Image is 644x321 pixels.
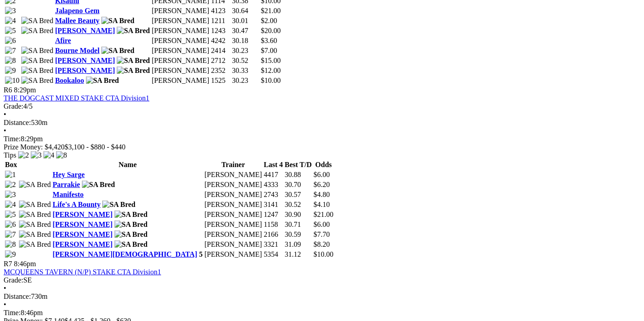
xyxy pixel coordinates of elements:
[204,180,262,189] td: [PERSON_NAME]
[232,6,260,15] td: 30.64
[151,46,210,55] td: [PERSON_NAME]
[4,268,161,276] a: MCQUEENS TAVERN (N/P) STAKE CTA Division1
[261,47,277,54] span: $7.00
[261,17,277,24] span: $2.00
[232,36,260,45] td: 30.18
[5,240,16,249] img: 8
[31,151,42,159] img: 3
[151,66,210,75] td: [PERSON_NAME]
[4,284,6,292] span: •
[199,250,203,258] span: 5
[52,211,112,218] a: [PERSON_NAME]
[21,77,53,85] img: SA Bred
[14,86,36,94] span: 8:29pm
[204,230,262,239] td: [PERSON_NAME]
[5,191,16,199] img: 3
[263,160,283,169] th: Last 4
[284,230,312,239] td: 30.59
[210,36,230,45] td: 4242
[232,76,260,85] td: 30.23
[4,119,640,127] div: 530m
[263,210,283,219] td: 1247
[314,211,334,218] span: $21.00
[232,26,260,35] td: 30.47
[204,160,262,169] th: Trainer
[151,56,210,65] td: [PERSON_NAME]
[5,250,16,259] img: 9
[5,211,16,219] img: 5
[55,17,100,24] a: Mallee Beauty
[43,151,54,159] img: 4
[114,220,148,229] img: SA Bred
[151,26,210,35] td: [PERSON_NAME]
[261,57,281,64] span: $15.00
[4,301,6,308] span: •
[19,220,51,229] img: SA Bred
[114,240,148,249] img: SA Bred
[52,201,100,208] a: Life's A Bounty
[5,220,16,229] img: 6
[5,181,16,189] img: 2
[55,47,100,54] a: Bourne Model
[263,250,283,259] td: 5354
[263,230,283,239] td: 2166
[55,7,100,14] a: Jalapeno Gem
[114,211,148,219] img: SA Bred
[4,127,6,134] span: •
[210,26,230,35] td: 1243
[19,211,51,219] img: SA Bred
[210,6,230,15] td: 4123
[101,17,134,25] img: SA Bred
[204,210,262,219] td: [PERSON_NAME]
[210,66,230,75] td: 2352
[55,57,115,64] a: [PERSON_NAME]
[284,160,312,169] th: Best T/D
[82,181,115,189] img: SA Bred
[65,143,126,151] span: $3,100 - $880 - $440
[232,56,260,65] td: 30.52
[284,190,312,199] td: 30.57
[232,16,260,25] td: 30.01
[210,46,230,55] td: 2414
[263,240,283,249] td: 3321
[4,94,149,102] a: THE DOGCAST MIXED STAKE CTA Division1
[263,180,283,189] td: 4333
[261,7,281,14] span: $21.00
[52,171,85,178] a: Hey Sarge
[261,27,281,34] span: $20.00
[4,151,16,159] span: Tips
[52,191,83,198] a: Manifesto
[14,260,36,268] span: 8:46pm
[151,36,210,45] td: [PERSON_NAME]
[52,240,112,248] a: [PERSON_NAME]
[314,201,330,208] span: $4.10
[263,190,283,199] td: 2743
[4,86,12,94] span: R6
[19,201,51,209] img: SA Bred
[151,6,210,15] td: [PERSON_NAME]
[263,170,283,179] td: 4417
[52,230,112,238] a: [PERSON_NAME]
[19,240,51,249] img: SA Bred
[5,201,16,209] img: 4
[52,160,203,169] th: Name
[4,260,12,268] span: R7
[263,200,283,209] td: 3141
[210,76,230,85] td: 1525
[117,27,150,35] img: SA Bred
[204,240,262,249] td: [PERSON_NAME]
[52,181,80,188] a: Parrakie
[4,309,640,317] div: 8:46pm
[284,240,312,249] td: 31.09
[52,250,197,258] a: [PERSON_NAME][DEMOGRAPHIC_DATA]
[4,276,24,284] span: Grade:
[117,67,150,75] img: SA Bred
[86,77,119,85] img: SA Bred
[210,56,230,65] td: 2712
[204,190,262,199] td: [PERSON_NAME]
[5,77,19,85] img: 10
[261,67,281,74] span: $12.00
[4,110,6,118] span: •
[56,151,67,159] img: 8
[313,160,334,169] th: Odds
